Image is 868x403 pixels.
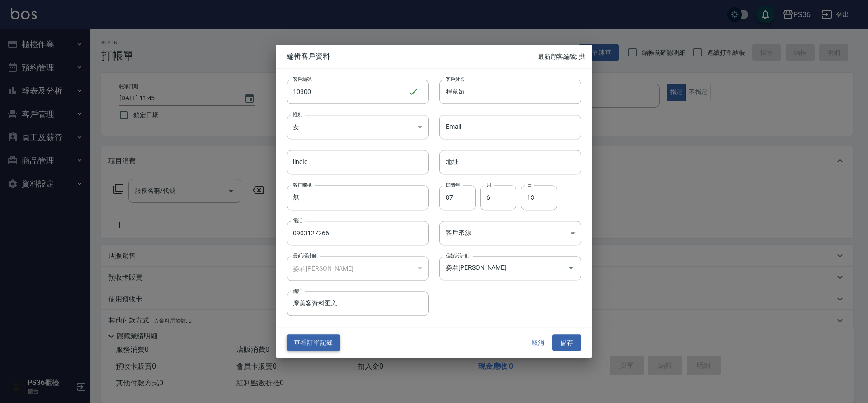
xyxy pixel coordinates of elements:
[538,52,585,61] p: 最新顧客編號: 拱
[527,182,532,188] label: 日
[293,287,302,294] label: 備註
[293,252,316,259] label: 最近設計師
[524,334,552,351] button: 取消
[287,52,538,61] span: 編輯客戶資料
[293,182,312,188] label: 客戶暱稱
[446,182,460,188] label: 民國年
[293,111,302,117] label: 性別
[486,182,491,188] label: 月
[293,217,302,224] label: 電話
[287,256,429,281] div: 姿君[PERSON_NAME]
[293,75,312,82] label: 客戶編號
[287,334,340,351] button: 查看訂單記錄
[446,252,469,259] label: 偏好設計師
[287,115,429,139] div: 女
[564,261,578,276] button: Open
[552,334,581,351] button: 儲存
[446,75,465,82] label: 客戶姓名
